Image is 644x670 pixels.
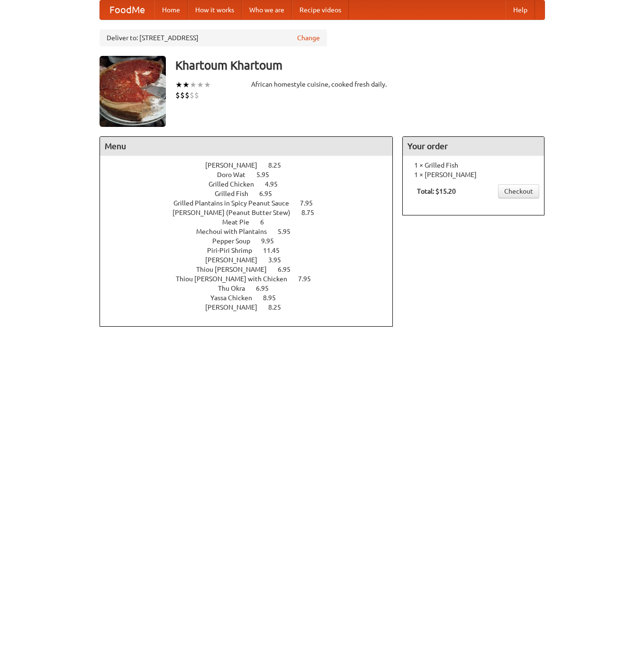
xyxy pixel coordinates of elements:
[175,80,182,90] li: ★
[185,90,190,100] li: $
[190,80,197,90] li: ★
[172,209,332,216] a: [PERSON_NAME] (Peanut Butter Stew) 8.75
[194,90,199,100] li: $
[218,285,286,292] a: Thu Okra 6.95
[408,161,539,170] li: 1 × Grilled Fish
[212,237,291,245] a: Pepper Soup 9.95
[297,33,320,43] a: Change
[180,90,185,100] li: $
[300,199,322,207] span: 7.95
[205,304,299,311] a: [PERSON_NAME] 8.25
[175,90,180,100] li: $
[256,285,278,292] span: 6.95
[100,56,166,127] img: angular.jpg
[218,285,254,292] span: Thu Okra
[268,256,290,264] span: 3.95
[278,266,300,273] span: 6.95
[261,237,283,245] span: 9.95
[175,56,545,75] h3: Khartoum Khartoum
[196,228,276,235] span: Mechoui with Plantains
[301,209,324,216] span: 8.75
[207,247,262,254] span: Piri-Piri Shrimp
[196,266,276,273] span: Thiou [PERSON_NAME]
[263,294,285,302] span: 8.95
[242,0,292,19] a: Who we are
[212,237,260,245] span: Pepper Soup
[268,304,290,311] span: 8.25
[210,294,262,302] span: Yassa Chicken
[217,171,287,179] a: Doro Wat 5.95
[190,90,194,100] li: $
[260,218,273,226] span: 6
[403,137,544,156] h4: Your order
[498,184,539,198] a: Checkout
[196,266,308,273] a: Thiou [PERSON_NAME] 6.95
[265,180,287,188] span: 4.95
[298,275,320,283] span: 7.95
[263,247,289,254] span: 11.45
[222,218,259,226] span: Meat Pie
[205,256,299,264] a: [PERSON_NAME] 3.95
[100,29,327,46] div: Deliver to: [STREET_ADDRESS]
[204,80,211,90] li: ★
[278,228,300,235] span: 5.95
[182,80,190,90] li: ★
[251,80,393,89] div: African homestyle cuisine, cooked fresh daily.
[176,275,328,283] a: Thiou [PERSON_NAME] with Chicken 7.95
[196,228,308,235] a: Mechoui with Plantains 5.95
[209,180,295,188] a: Grilled Chicken 4.95
[172,209,300,216] span: [PERSON_NAME] (Peanut Butter Stew)
[100,137,393,156] h4: Menu
[506,0,535,19] a: Help
[207,247,297,254] a: Piri-Piri Shrimp 11.45
[100,0,154,19] a: FoodMe
[197,80,204,90] li: ★
[215,190,290,197] a: Grilled Fish 6.95
[205,304,267,311] span: [PERSON_NAME]
[222,218,281,226] a: Meat Pie 6
[268,161,290,169] span: 8.25
[205,161,299,169] a: [PERSON_NAME] 8.25
[188,0,242,19] a: How it works
[173,199,299,207] span: Grilled Plantains in Spicy Peanut Sauce
[176,275,297,283] span: Thiou [PERSON_NAME] with Chicken
[408,170,539,179] li: 1 × [PERSON_NAME]
[215,190,258,197] span: Grilled Fish
[173,199,330,207] a: Grilled Plantains in Spicy Peanut Sauce 7.95
[210,294,293,302] a: Yassa Chicken 8.95
[205,161,267,169] span: [PERSON_NAME]
[256,171,279,179] span: 5.95
[205,256,267,264] span: [PERSON_NAME]
[259,190,281,197] span: 6.95
[217,171,255,179] span: Doro Wat
[292,0,349,19] a: Recipe videos
[154,0,188,19] a: Home
[417,188,456,195] b: Total: $15.20
[209,180,263,188] span: Grilled Chicken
